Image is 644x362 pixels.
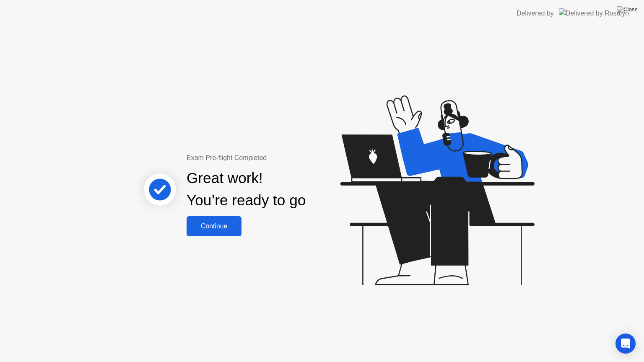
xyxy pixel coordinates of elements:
[189,222,239,230] div: Continue
[617,6,638,13] img: Close
[559,8,629,18] img: Delivered by Rosalyn
[517,8,554,18] div: Delivered by
[615,334,636,354] div: Open Intercom Messenger
[187,167,306,212] div: Great work! You’re ready to go
[187,153,360,163] div: Exam Pre-flight Completed
[187,216,241,236] button: Continue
